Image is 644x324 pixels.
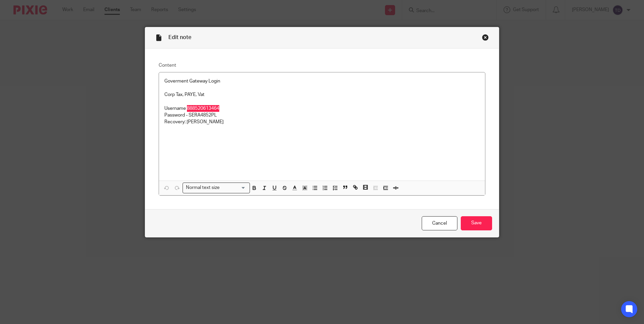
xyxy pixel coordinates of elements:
p: Corp Tax, PAYE, Vat [164,91,480,98]
input: Search for option [222,184,246,191]
div: Search for option [183,183,250,193]
p: Recovery: [PERSON_NAME] [164,119,480,125]
p: Username 888520613464 [164,105,480,112]
span: Normal text size [184,184,221,191]
p: Password - SERA4852PL [164,112,480,119]
p: Goverment Gateway Login [164,78,480,85]
div: Close this dialog window [482,34,489,41]
a: Cancel [422,216,457,231]
span: Edit note [168,35,191,40]
label: Content [159,62,485,69]
input: Save [461,216,492,231]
